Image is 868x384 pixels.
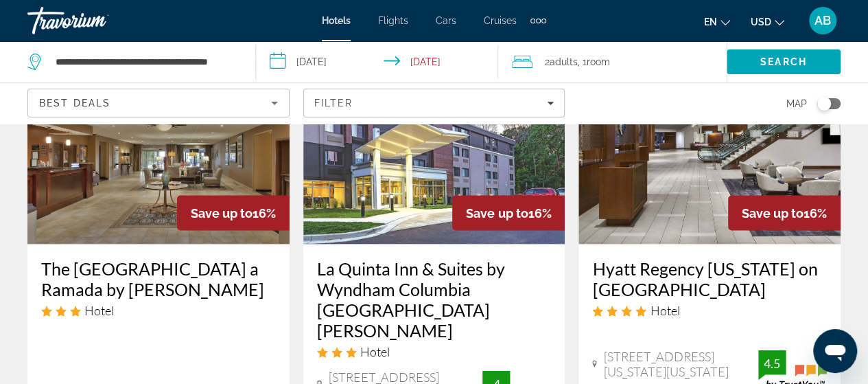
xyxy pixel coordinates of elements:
iframe: Button to launch messaging window [813,329,857,373]
div: 16% [728,195,841,230]
button: Extra navigation items [530,10,546,32]
span: [STREET_ADDRESS][US_STATE][US_STATE] [604,348,758,379]
button: Change language [704,12,730,32]
div: 4 star Hotel [592,302,827,317]
div: 16% [177,195,290,230]
button: Change currency [751,12,784,32]
a: Cars [436,15,456,26]
a: La Quinta Inn & Suites by Wyndham Columbia [GEOGRAPHIC_DATA][PERSON_NAME] [317,258,552,340]
span: Hotel [84,302,114,317]
a: Flights [378,15,408,26]
a: The [GEOGRAPHIC_DATA] a Ramada by [PERSON_NAME] [41,258,276,299]
a: Cruises [484,15,517,26]
span: Save up to [191,205,253,220]
img: Hyatt Regency Washington on Capitol Hill [578,24,841,244]
a: Travorium [27,3,165,38]
a: Hyatt Regency [US_STATE] on [GEOGRAPHIC_DATA] [592,258,827,299]
mat-select: Sort by [39,95,278,111]
button: Toggle map [807,98,841,110]
span: Search [760,56,807,67]
span: Adults [550,56,578,67]
span: Best Deals [39,98,110,109]
div: 3 star Hotel [317,343,552,359]
button: Search [727,49,841,74]
span: Hotel [650,302,679,317]
div: 3 star Hotel [41,302,276,317]
button: Travelers: 2 adults, 0 children [498,41,727,82]
span: Save up to [466,205,528,220]
input: Search hotel destination [54,52,235,72]
img: La Quinta Inn & Suites by Wyndham Columbia Fort Meade [303,24,565,244]
a: Hotels [322,15,351,26]
span: Map [786,94,807,113]
span: en [704,16,717,27]
span: Filter [314,98,353,109]
span: 2 [545,52,578,71]
div: 16% [452,195,565,230]
img: The Rockville Hotel a Ramada by Wyndham [27,24,290,244]
button: Filters [303,89,565,117]
span: , 1 [578,52,610,71]
span: AB [814,14,831,27]
button: Select check in and out date [256,41,498,82]
span: Save up to [742,205,804,220]
div: 4.5 [758,354,786,371]
span: USD [751,16,771,27]
span: Hotel [360,343,390,359]
button: User Menu [805,6,841,35]
span: Room [587,56,610,67]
